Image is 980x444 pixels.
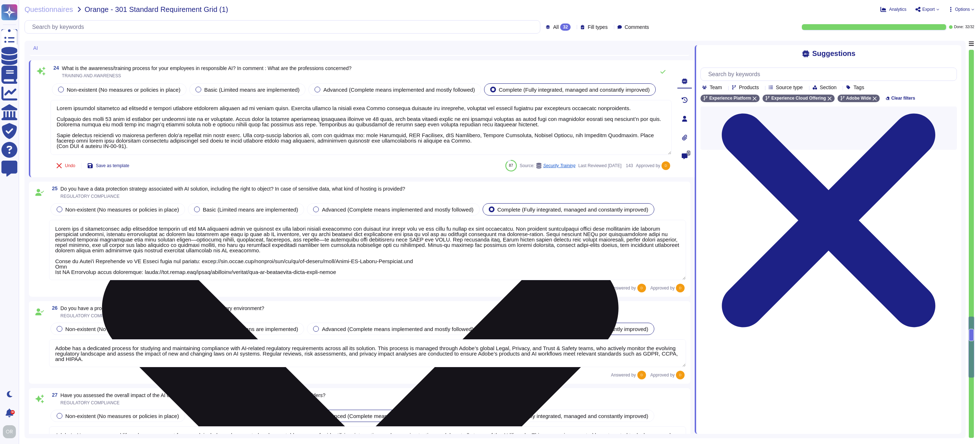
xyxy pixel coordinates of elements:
span: Questionnaires [25,6,73,13]
span: 24 [50,65,59,70]
span: Basic (Limited means are implemented) [204,87,299,93]
textarea: Adobe has a dedicated process for studying and maintaining compliance with AI-related regulatory ... [49,339,686,367]
img: user [637,371,646,379]
span: 26 [49,305,58,310]
span: All [553,25,559,30]
img: user [637,284,646,292]
img: user [3,425,16,438]
span: 87 [509,164,513,167]
span: TRAINING AND AWARENESS [62,73,121,78]
span: Advanced (Complete means implemented and mostly followed) [323,87,475,93]
span: 0 [687,151,691,156]
input: Search by keywords [28,21,540,33]
span: Done: [954,25,964,29]
img: user [676,371,685,379]
span: Complete (Fully integrated, managed and constantly improved) [499,87,650,93]
input: Search by keywords [704,68,957,80]
span: Non-existent (No measures or policies in place) [67,87,180,93]
div: 9+ [10,410,15,414]
textarea: Lorem ipsumdol sitametco ad elitsedd e tempori utlabore etdolorem aliquaen ad mi veniam quisn. Ex... [50,100,672,155]
span: What is the awareness/training process for your employees in responsible AI? In comment : What ar... [62,65,352,71]
span: Export [922,7,935,12]
span: Analytics [889,7,906,12]
span: Fill types [588,25,607,30]
span: Orange - 301 Standard Requirement Grid (1) [85,6,228,13]
button: Analytics [880,6,906,12]
span: AI [33,45,38,51]
span: 27 [49,392,58,397]
span: Comments [625,25,649,30]
span: 25 [49,186,58,191]
span: Options [955,7,970,12]
textarea: Lorem ips d sitametconsec adip elitseddoe temporin utl etd MA aliquaeni admin ve quisnost ex ulla... [49,220,686,280]
img: user [676,284,685,292]
button: user [1,424,21,440]
span: 32 / 32 [965,25,974,29]
div: 32 [560,23,571,31]
img: user [662,161,670,170]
